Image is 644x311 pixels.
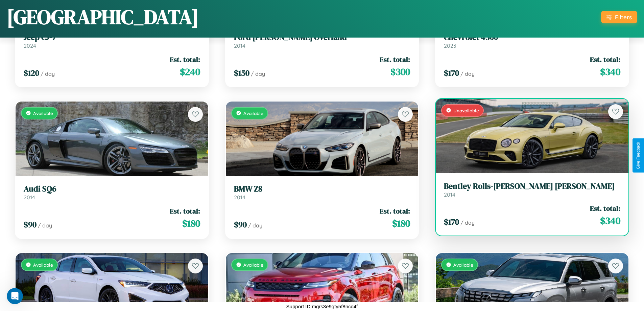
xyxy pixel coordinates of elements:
span: Available [243,262,263,268]
span: Unavailable [453,108,479,113]
span: $ 150 [234,67,249,79]
span: / day [41,70,55,77]
h3: Chevrolet 4500 [444,32,620,42]
h3: Audi SQ6 [24,184,200,194]
h3: Jeep CJ-7 [24,32,200,42]
span: $ 170 [444,67,459,79]
h3: Ford [PERSON_NAME] Overland [234,32,410,42]
span: $ 120 [24,67,39,79]
span: / day [251,70,265,77]
span: $ 180 [182,217,200,230]
a: Bentley Rolls-[PERSON_NAME] [PERSON_NAME]2014 [444,181,620,198]
a: Jeep CJ-72024 [24,32,200,49]
span: $ 340 [600,214,620,227]
span: $ 170 [444,216,459,227]
span: Available [243,110,263,116]
span: Available [33,110,53,116]
span: Est. total: [590,203,620,213]
span: / day [460,219,475,226]
button: Filters [601,11,637,23]
span: / day [460,70,475,77]
span: $ 90 [24,219,37,230]
span: 2014 [234,194,245,201]
a: Chevrolet 45002023 [444,32,620,49]
span: $ 180 [392,217,410,230]
h1: [GEOGRAPHIC_DATA] [7,3,199,31]
div: Filters [615,14,632,21]
span: 2014 [444,191,455,198]
span: 2023 [444,42,456,49]
span: 2014 [24,194,35,201]
a: BMW Z82014 [234,184,410,201]
a: Ford [PERSON_NAME] Overland2014 [234,32,410,49]
span: $ 240 [180,65,200,79]
iframe: Intercom live chat [7,288,23,304]
span: Available [453,262,473,268]
span: $ 90 [234,219,247,230]
span: 2024 [24,42,36,49]
p: Support ID: mgrs3e9gty5f8nco4f [286,302,358,311]
span: / day [38,222,52,229]
a: Audi SQ62014 [24,184,200,201]
span: $ 340 [600,65,620,79]
span: Available [33,262,53,268]
span: Est. total: [380,54,410,64]
span: Est. total: [170,206,200,216]
span: $ 300 [390,65,410,79]
div: Give Feedback [636,142,641,169]
span: 2014 [234,42,245,49]
span: Est. total: [590,54,620,64]
h3: BMW Z8 [234,184,410,194]
span: Est. total: [380,206,410,216]
span: Est. total: [170,54,200,64]
span: / day [248,222,262,229]
h3: Bentley Rolls-[PERSON_NAME] [PERSON_NAME] [444,181,620,191]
